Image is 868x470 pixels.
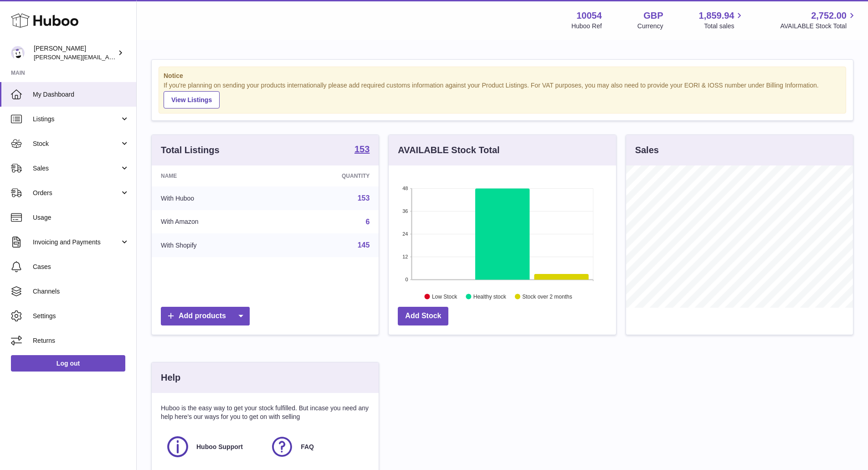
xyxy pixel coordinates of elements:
span: Total sales [704,22,745,31]
span: Sales [33,164,120,173]
text: 12 [403,254,408,259]
span: Stock [33,139,120,148]
span: My Dashboard [33,90,129,99]
span: AVAILABLE Stock Total [780,22,857,31]
a: 2,752.00 AVAILABLE Stock Total [780,10,857,31]
h3: AVAILABLE Stock Total [398,144,499,156]
a: FAQ [270,434,365,459]
a: 153 [358,194,370,202]
div: If you're planning on sending your products internationally please add required customs informati... [164,81,841,108]
span: Listings [33,115,120,124]
td: With Shopify [152,233,276,257]
text: Low Stock [432,293,457,300]
a: Log out [11,355,125,372]
div: [PERSON_NAME] [34,44,116,62]
span: Orders [33,189,120,197]
h3: Sales [635,144,659,156]
span: FAQ [301,443,314,451]
strong: Notice [164,72,841,80]
strong: 153 [354,145,370,154]
span: Cases [33,263,129,271]
span: Returns [33,336,129,345]
span: 1,859.94 [699,10,734,22]
th: Quantity [276,165,379,186]
a: 153 [354,145,370,155]
span: Invoicing and Payments [33,238,120,247]
span: Channels [33,287,129,296]
span: Huboo Support [196,443,243,451]
a: Add Stock [398,307,448,325]
text: 48 [403,186,408,191]
a: 145 [358,241,370,249]
a: View Listings [164,91,220,108]
a: Huboo Support [165,434,261,459]
p: Huboo is the easy way to get your stock fulfilled. But incase you need any help here's our ways f... [161,404,370,421]
h3: Total Listings [161,144,220,156]
h3: Help [161,372,180,384]
span: [PERSON_NAME][EMAIL_ADDRESS][DOMAIN_NAME] [34,53,183,61]
div: Currency [637,22,663,31]
text: Stock over 2 months [523,293,572,300]
a: Add products [161,307,250,325]
a: 6 [365,218,370,226]
text: Healthy stock [473,293,507,300]
img: luz@capsuline.com [11,46,25,60]
td: With Huboo [152,186,276,210]
strong: GBP [643,10,663,22]
td: With Amazon [152,210,276,234]
span: Settings [33,312,129,320]
a: 1,859.94 Total sales [699,10,745,31]
span: Usage [33,213,129,222]
text: 36 [403,208,408,214]
text: 24 [403,231,408,237]
div: Huboo Ref [571,22,602,31]
span: 2,752.00 [811,10,847,22]
strong: 10054 [576,10,602,22]
text: 0 [406,277,408,282]
th: Name [152,165,276,186]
